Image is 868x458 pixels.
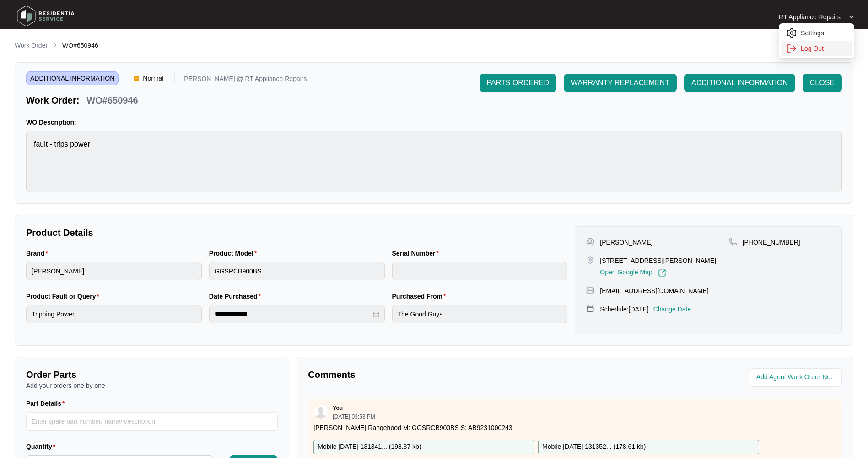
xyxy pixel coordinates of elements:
[333,404,343,412] p: You
[86,94,138,107] p: WO#650946
[26,118,842,127] p: WO Description:
[333,414,375,420] p: [DATE] 03:53 PM
[26,262,202,280] input: Brand
[743,238,800,247] p: [PHONE_NUMBER]
[215,309,371,319] input: Date Purchased
[26,412,278,431] input: Part Details
[209,292,264,301] label: Date Purchased
[586,286,594,294] img: map-pin
[600,269,666,277] a: Open Google Map
[600,238,652,247] p: [PERSON_NAME]
[571,77,669,88] span: WARRANTY REPLACEMENT
[786,27,797,38] img: settings icon
[392,249,442,258] label: Serial Number
[14,2,78,30] img: residentia service logo
[26,226,567,239] p: Product Details
[487,77,549,88] span: PARTS ORDERED
[139,71,167,85] span: Normal
[600,286,708,295] p: [EMAIL_ADDRESS][DOMAIN_NAME]
[209,249,261,258] label: Product Model
[26,131,842,192] textarea: fault - trips power
[26,249,52,258] label: Brand
[314,405,328,419] img: user.svg
[803,74,842,92] button: CLOSE
[134,76,139,81] img: Vercel Logo
[62,42,98,49] span: WO#650946
[392,292,450,301] label: Purchased From
[801,28,847,38] p: Settings
[586,238,594,246] img: user-pin
[691,77,788,88] span: ADDITIONAL INFORMATION
[26,381,278,390] p: Add your orders one by one
[849,15,854,19] img: dropdown arrow
[26,94,79,107] p: Work Order:
[801,44,847,53] p: Log Out
[15,41,48,50] p: Work Order
[480,74,556,92] button: PARTS ORDERED
[13,41,49,51] a: Work Order
[653,305,691,314] p: Change Date
[586,305,594,313] img: map-pin
[564,74,677,92] button: WARRANTY REPLACEMENT
[26,71,119,85] span: ADDITIONAL INFORMATION
[392,305,568,323] input: Purchased From
[658,269,666,277] img: Link-External
[600,256,718,265] p: [STREET_ADDRESS][PERSON_NAME],
[729,238,737,246] img: map-pin
[810,77,835,88] span: CLOSE
[313,423,836,432] p: [PERSON_NAME] Rangehood M: GGSRCB900BS S: AB9231000243
[26,442,59,451] label: Quantity
[26,292,103,301] label: Product Fault or Query
[51,41,59,49] img: chevron-right
[209,262,385,280] input: Product Model
[26,368,278,381] p: Order Parts
[542,442,646,452] p: Mobile [DATE] 131352... ( 178.61 kb )
[786,43,797,54] img: settings icon
[392,262,568,280] input: Serial Number
[756,372,836,383] input: Add Agent Work Order No.
[26,399,69,408] label: Part Details
[600,305,648,314] p: Schedule: [DATE]
[308,368,568,381] p: Comments
[26,305,202,323] input: Product Fault or Query
[684,74,795,92] button: ADDITIONAL INFORMATION
[779,12,841,22] p: RT Appliance Repairs
[182,76,307,85] p: [PERSON_NAME] @ RT Appliance Repairs
[318,442,421,452] p: Mobile [DATE] 131341... ( 198.37 kb )
[586,256,594,264] img: map-pin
